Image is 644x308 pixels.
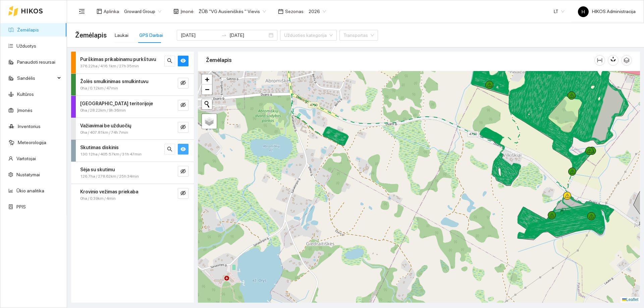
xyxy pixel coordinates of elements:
[202,114,217,129] a: Layers
[115,32,128,39] div: Laukai
[97,9,102,14] span: layout
[181,32,219,39] input: Pradžios data
[79,8,85,14] span: menu-fold
[178,100,189,111] button: eye-invisible
[278,9,283,14] span: calendar
[17,91,34,97] a: Kultūros
[16,188,44,193] a: Ūkio analitika
[75,5,89,18] button: menu-fold
[221,33,227,38] span: to
[582,6,585,17] span: H
[80,101,153,106] strong: [GEOGRAPHIC_DATA] teritorijoje
[205,85,209,94] span: −
[180,58,186,64] span: eye
[80,129,128,136] span: 0ha / 407.81km / 74h 7min
[554,6,565,16] span: LT
[178,166,189,177] button: eye-invisible
[71,52,194,73] div: Purškimas prikabinamu purkštuvu376.22ha / 416.1km / 27h 35minsearcheye
[80,173,139,180] span: 126.7ha / 278.62km / 25h 34min
[71,96,194,118] div: [GEOGRAPHIC_DATA] teritorijoje0ha / 28.22km / 9h 36mineye-invisible
[180,169,186,175] span: eye-invisible
[71,162,194,184] div: Sėja su skutimu126.7ha / 278.62km / 25h 34mineye-invisible
[80,145,119,150] strong: Skutimas diskinis
[17,59,55,65] a: Panaudoti resursai
[178,122,189,133] button: eye-invisible
[17,27,39,33] a: Žemėlapis
[221,33,227,38] span: swap-right
[104,8,120,15] span: Aplinka :
[80,195,116,202] span: 0ha / 0.39km / 4min
[229,32,267,39] input: Pabaigos data
[18,124,41,129] a: Inventorius
[16,172,40,177] a: Nustatymai
[80,107,126,114] span: 0ha / 28.22km / 9h 36min
[80,63,139,69] span: 376.22ha / 416.1km / 27h 35min
[17,108,33,113] a: Įmonės
[167,58,172,64] span: search
[80,151,142,158] span: 130.12ha / 405.57km / 31h 47min
[578,9,636,14] span: HIKOS Administracija
[180,80,186,86] span: eye-invisible
[17,71,55,85] span: Sandėlis
[16,156,36,161] a: Vartotojai
[167,146,172,153] span: search
[80,85,118,91] span: 0ha / 0.12km / 47min
[595,58,605,63] span: column-width
[80,79,148,84] strong: Žolės smulkinimas smulkintuvu
[80,57,156,62] strong: Purškimas prikabinamu purkštuvu
[80,189,138,194] strong: Krovinio vežimas priekaba
[80,167,115,172] strong: Sėja su skutimu
[16,204,26,209] a: PPIS
[202,84,212,95] a: Zoom out
[71,118,194,140] div: Važiavimai be užduočių0ha / 407.81km / 74h 7mineye-invisible
[16,43,36,49] a: Užduotys
[71,184,194,206] div: Krovinio vežimas priekaba0ha / 0.39km / 4mineye-invisible
[71,74,194,96] div: Žolės smulkinimas smulkintuvu0ha / 0.12km / 47mineye-invisible
[80,123,131,128] strong: Važiavimai be užduočių
[206,51,594,70] div: Žemėlapis
[164,56,175,66] button: search
[594,55,605,66] button: column-width
[309,6,326,16] span: 2026
[178,56,189,66] button: eye
[180,8,195,15] span: Įmonė :
[178,144,189,155] button: eye
[139,32,163,39] div: GPS Darbai
[180,102,186,109] span: eye-invisible
[164,144,175,155] button: search
[285,8,305,15] span: Sezonas :
[71,140,194,162] div: Skutimas diskinis130.12ha / 405.57km / 31h 47minsearcheye
[205,75,209,83] span: +
[180,146,186,153] span: eye
[199,6,266,16] span: ŽŪB "VG Ausieniškės " Vievis
[173,9,179,14] span: shop
[180,124,186,131] span: eye-invisible
[202,99,212,109] button: Initiate a new search
[124,6,161,16] span: Groward Group
[178,188,189,199] button: eye-invisible
[622,297,638,302] a: Leaflet
[202,74,212,84] a: Zoom in
[18,140,46,145] a: Meteorologija
[180,190,186,197] span: eye-invisible
[178,78,189,88] button: eye-invisible
[75,30,107,41] span: Žemėlapis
